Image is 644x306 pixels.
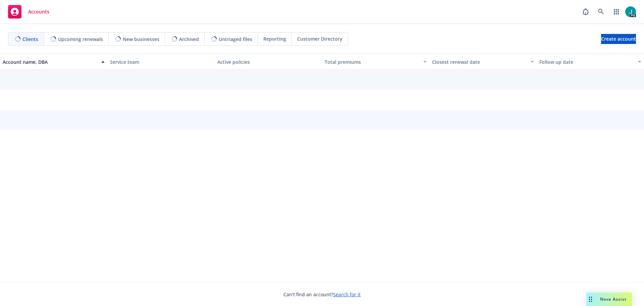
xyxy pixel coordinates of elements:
button: Follow up date [537,54,644,70]
span: Reporting [263,35,286,42]
div: Active policies [217,58,319,65]
button: Total premiums [322,54,429,70]
div: Closest renewal date [432,58,527,65]
div: Drag to move [586,293,595,306]
div: Account name, DBA [3,58,97,65]
a: Report a Bug [579,5,592,18]
a: Search for it [333,291,361,298]
a: Create account [601,34,636,44]
button: Nova Assist [586,293,632,306]
button: Active policies [215,54,322,70]
a: Search [594,5,608,18]
button: Closest renewal date [429,54,537,70]
div: Service team [110,58,212,65]
a: Switch app [610,5,623,18]
span: Upcoming renewals [58,36,103,43]
span: New businesses [123,36,159,43]
img: photo [625,6,636,17]
span: Clients [22,36,38,43]
span: Accounts [28,9,49,14]
span: Untriaged files [219,36,252,43]
span: Archived [179,36,199,43]
span: Nova Assist [600,296,627,302]
button: Service team [107,54,215,70]
a: Accounts [5,2,52,21]
span: Create account [601,33,636,45]
div: Follow up date [539,58,634,65]
span: Can't find an account? [283,291,361,298]
div: Total premiums [325,58,419,65]
span: Customer Directory [297,35,342,42]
